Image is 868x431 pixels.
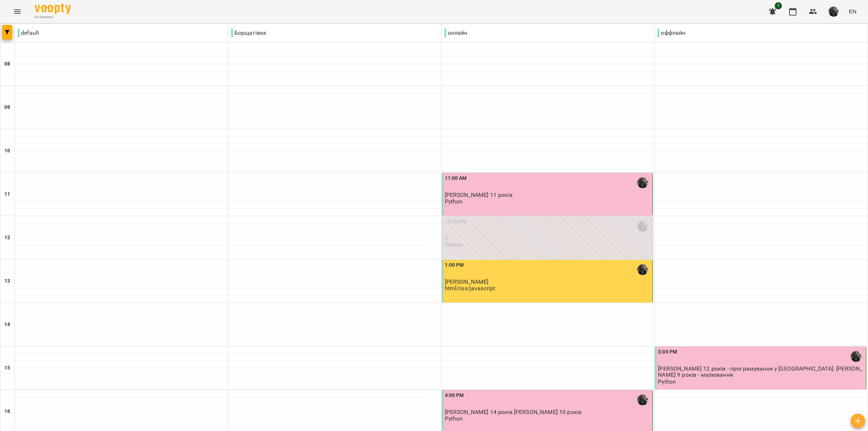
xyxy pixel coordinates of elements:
img: Щербаков Максим [637,177,648,188]
img: 33f9a82ed513007d0552af73e02aac8a.jpg [829,7,839,17]
p: оффлайн [658,29,685,37]
label: 12:00 PM [445,218,467,226]
span: [PERSON_NAME] [445,278,489,285]
p: Python [445,415,463,422]
p: Борщагівка [231,29,267,37]
p: html/css/javascript [445,285,495,291]
p: default [18,29,39,37]
span: [PERSON_NAME] 14 років [PERSON_NAME] 10 років [445,409,582,415]
h6: 15 [4,364,10,372]
img: Voopty Logo [35,4,71,14]
img: Щербаков Максим [637,221,648,232]
label: 3:00 PM [658,348,677,356]
button: EN [846,5,859,18]
span: 1 [775,2,782,9]
p: Python [445,242,463,248]
label: 1:00 PM [445,261,464,269]
label: 4:00 PM [445,392,464,400]
p: Python [445,198,463,204]
img: Щербаков Максим [851,351,861,362]
p: онлайн [444,29,468,37]
button: Add lesson [851,414,865,428]
h6: 14 [4,321,10,329]
button: Menu [9,3,26,20]
span: [PERSON_NAME] 11 років [445,191,512,198]
label: 11:00 AM [445,174,467,182]
h6: 09 [4,103,10,111]
p: Python [658,379,676,385]
span: [PERSON_NAME] 12 років - програмування у [GEOGRAPHIC_DATA]. [PERSON_NAME] 9 років - малювання [658,365,862,378]
h6: 11 [4,190,10,198]
h6: 16 [4,407,10,415]
span: For Business [35,15,71,20]
img: Щербаков Максим [637,394,648,405]
img: Щербаков Максим [637,264,648,275]
h6: 13 [4,277,10,285]
h6: 10 [4,147,10,155]
span: EN [849,8,856,15]
h6: 08 [4,60,10,68]
p: 0 [445,235,651,241]
h6: 12 [4,234,10,242]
